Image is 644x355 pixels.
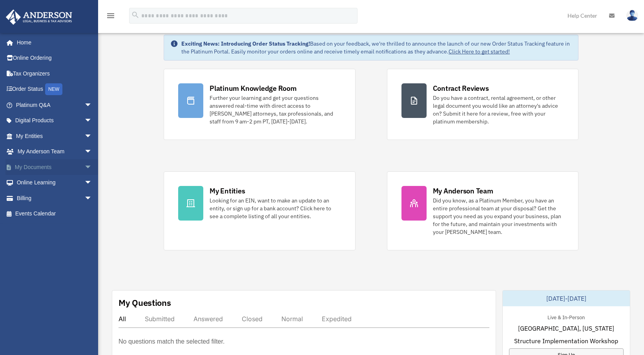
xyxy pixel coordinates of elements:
[433,94,564,125] div: Do you have a contract, rental agreement, or other legal document you would like an attorney's ad...
[210,186,245,196] div: My Entities
[84,97,100,113] span: arrow_drop_down
[106,14,115,20] a: menu
[322,315,352,323] div: Expedited
[387,69,578,140] a: Contract Reviews Do you have a contract, rental agreement, or other legal document you would like...
[84,128,100,144] span: arrow_drop_down
[119,315,126,323] div: All
[5,81,104,97] a: Order StatusNEW
[84,190,100,206] span: arrow_drop_down
[5,206,104,222] a: Events Calendar
[5,159,104,175] a: My Documentsarrow_drop_down
[518,324,614,333] span: [GEOGRAPHIC_DATA], [US_STATE]
[164,171,355,250] a: My Entities Looking for an EIN, want to make an update to an entity, or sign up for a bank accoun...
[84,144,100,160] span: arrow_drop_down
[164,69,355,140] a: Platinum Knowledge Room Further your learning and get your questions answered real-time with dire...
[5,190,104,206] a: Billingarrow_drop_down
[84,175,100,191] span: arrow_drop_down
[5,128,104,144] a: My Entitiesarrow_drop_down
[210,94,341,125] div: Further your learning and get your questions answered real-time with direct access to [PERSON_NAM...
[5,50,104,66] a: Online Ordering
[210,197,341,220] div: Looking for an EIN, want to make an update to an entity, or sign up for a bank account? Click her...
[433,186,493,196] div: My Anderson Team
[45,83,62,95] div: NEW
[106,11,115,20] i: menu
[4,9,75,25] img: Anderson Advisors Platinum Portal
[181,40,310,47] strong: Exciting News: Introducing Order Status Tracking!
[145,315,175,323] div: Submitted
[242,315,263,323] div: Closed
[84,159,100,175] span: arrow_drop_down
[193,315,223,323] div: Answered
[5,113,104,129] a: Digital Productsarrow_drop_down
[181,40,572,55] div: Based on your feedback, we're thrilled to announce the launch of our new Order Status Tracking fe...
[449,48,510,55] a: Click Here to get started!
[281,315,303,323] div: Normal
[5,97,104,113] a: Platinum Q&Aarrow_drop_down
[5,66,104,81] a: Tax Organizers
[5,144,104,160] a: My Anderson Teamarrow_drop_down
[514,336,618,346] span: Structure Implementation Workshop
[433,197,564,236] div: Did you know, as a Platinum Member, you have an entire professional team at your disposal? Get th...
[503,291,630,306] div: [DATE]-[DATE]
[119,336,224,347] p: No questions match the selected filter.
[626,10,638,21] img: User Pic
[131,11,140,19] i: search
[210,83,297,93] div: Platinum Knowledge Room
[119,297,171,309] div: My Questions
[5,35,100,50] a: Home
[387,171,578,250] a: My Anderson Team Did you know, as a Platinum Member, you have an entire professional team at your...
[541,313,591,321] div: Live & In-Person
[5,175,104,191] a: Online Learningarrow_drop_down
[433,83,489,93] div: Contract Reviews
[84,113,100,129] span: arrow_drop_down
